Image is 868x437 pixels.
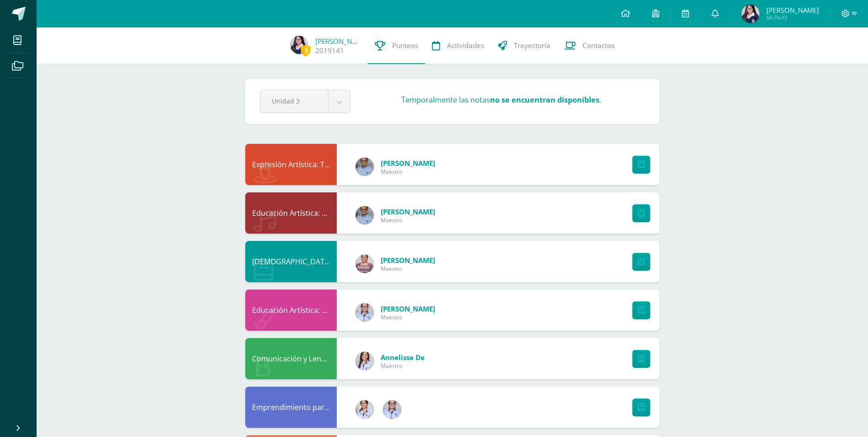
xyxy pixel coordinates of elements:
img: a19da184a6dd3418ee17da1f5f2698ae.png [383,400,401,419]
a: Actividades [425,27,491,64]
img: 393de93c8a89279b17f83f408801ebc0.png [741,5,760,23]
span: 3 [301,44,311,56]
span: [PERSON_NAME] [381,304,435,313]
img: 02e3e31c73f569ab554490242ab9245f.png [356,400,374,419]
a: Unidad 3 [260,90,350,113]
a: Contactos [557,27,621,64]
img: 856922c122c96dd4492acfa029e91394.png [356,352,374,370]
span: Unidad 3 [272,90,317,112]
span: [PERSON_NAME] [381,207,435,216]
div: Educación Artística: Educación Musical [245,192,337,234]
div: Expresión Artística: Teatro [245,144,337,185]
span: Maestro [381,313,435,321]
span: [PERSON_NAME] [381,158,435,168]
span: [PERSON_NAME] [381,256,435,265]
span: Punteos [392,41,418,50]
span: Maestro [381,362,425,370]
img: a19da184a6dd3418ee17da1f5f2698ae.png [356,303,374,322]
a: Trayectoria [491,27,557,64]
strong: no se encuentran disponibles [490,95,599,105]
img: c0a26e2fe6bfcdf9029544cd5cc8fd3b.png [356,158,374,176]
span: Maestro [381,216,435,224]
span: Trayectoria [514,41,550,50]
span: [PERSON_NAME] [766,5,819,15]
div: Evangelización [245,241,337,282]
a: 2019141 [315,46,344,55]
span: Maestro [381,265,435,273]
span: Mi Perfil [766,14,819,22]
span: Maestro [381,168,435,175]
img: c0a26e2fe6bfcdf9029544cd5cc8fd3b.png [356,206,374,224]
div: Emprendimiento para la Productividad [245,387,337,428]
span: Actividades [447,41,484,50]
span: Annelisse De [381,353,425,362]
h3: Temporalmente las notas . [401,95,601,105]
img: 393de93c8a89279b17f83f408801ebc0.png [290,36,308,54]
div: Educación Artística: Artes Visuales [245,290,337,331]
div: Comunicación y Lenguaje, Idioma Español [245,338,337,379]
span: Contactos [582,41,615,50]
a: [PERSON_NAME] [315,37,361,46]
a: Punteos [368,27,425,64]
img: 7f600a662924718df360360cce82d692.png [356,255,374,273]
